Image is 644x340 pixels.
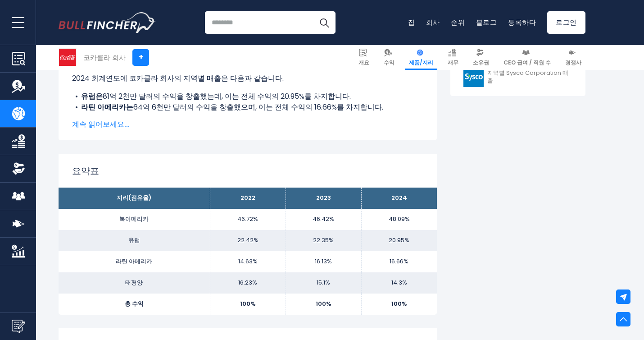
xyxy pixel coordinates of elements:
font: 라틴 아메리카 [116,257,152,266]
font: 개요 [358,59,369,66]
font: 48.09% [389,215,410,223]
a: 등록하다 [508,18,536,27]
font: 14.63% [238,257,258,266]
font: 로그인 [556,18,577,27]
font: 수익 [384,59,395,66]
font: 16.13% [315,257,332,266]
font: 라틴 아메리카는 [81,102,133,112]
font: 코카콜라 회사 [83,53,126,62]
font: 지역별 Sysco Corporation 매출 [487,69,568,85]
font: 46.72% [237,215,258,223]
font: 북미는 [81,113,103,123]
a: CEO 급여 / 직원 수 [499,45,555,70]
font: 제품/지리 [409,59,433,66]
img: SYY 로고 [463,67,485,87]
font: 지리(점유율) [117,193,151,202]
a: 로그인 [547,11,585,34]
a: 집 [408,18,415,27]
font: 2023 [316,193,331,202]
font: + [139,52,143,62]
font: 46.42% [313,215,334,223]
font: 2022 [240,193,255,202]
a: 블로그 [476,18,497,27]
font: 16.66% [390,257,408,266]
font: 2024 [391,193,407,202]
font: 186억 5천만 달러의 수익을 창출했으며, 이는 전체 수익의 48.09%를 차지합니다. [103,113,357,123]
font: 북아메리카 [119,215,149,223]
font: 유럽은 [81,91,103,101]
img: 불핀처 로고 [59,12,156,33]
font: 20.95% [389,236,409,244]
font: 경쟁사 [565,59,581,66]
font: 계속 읽어보세요... [72,119,130,129]
font: 22.42% [237,236,259,244]
font: 22.35% [313,236,334,244]
font: 소유권 [473,59,489,66]
a: 제품/지리 [405,45,437,70]
a: 개요 [354,45,373,70]
a: 회사 [426,18,440,27]
a: 경쟁사 [561,45,585,70]
font: 2024 회계연도에 코카콜라 회사의 지역별 매출은 다음과 같습니다. [72,73,284,83]
font: 유럽 [128,236,140,244]
a: 순위 [451,18,465,27]
img: 소유권 [12,162,25,175]
button: 찾다 [313,11,336,34]
font: 재무 [448,59,458,66]
font: 100% [316,299,331,308]
font: 100% [240,299,256,308]
font: 태평양 [125,278,143,287]
a: 홈페이지로 이동 [59,12,155,33]
a: 소유권 [469,45,493,70]
font: 총 수익 [125,299,144,308]
font: 14.3% [391,278,407,287]
a: + [132,49,149,66]
font: 64억 6천만 달러의 수익을 창출했으며, 이는 전체 수익의 16.66%를 차지합니다. [133,102,383,112]
font: 요약표 [72,165,99,177]
font: 16.23% [238,278,257,287]
font: 15.1% [317,278,330,287]
a: 수익 [380,45,399,70]
a: 지역별 Sysco Corporation 매출 [457,64,579,89]
a: 재무 [444,45,463,70]
img: KO 로고 [59,49,76,66]
font: 81억 2천만 달러의 수익을 창출했는데, 이는 전체 수익의 20.95%를 차지합니다. [103,91,351,101]
font: CEO 급여 / 직원 수 [503,59,551,66]
font: 100% [391,299,407,308]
